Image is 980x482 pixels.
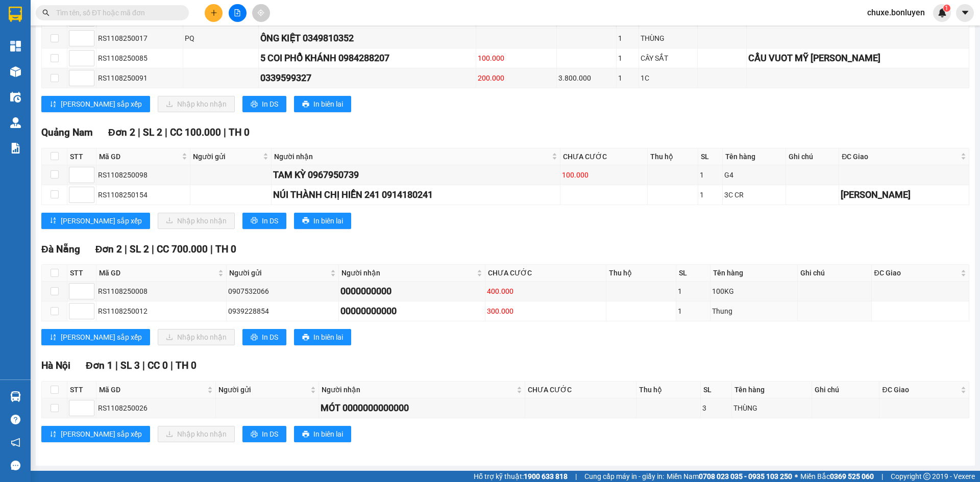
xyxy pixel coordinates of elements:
[228,286,337,297] div: 0907532066
[302,334,309,342] span: printer
[961,8,970,17] span: caret-down
[923,473,930,480] span: copyright
[67,382,96,398] th: STT
[313,332,343,343] span: In biên lai
[242,329,286,345] button: printerIn DS
[641,72,696,84] div: 1C
[641,33,696,44] div: THÙNG
[185,33,256,44] div: PQ
[874,267,959,278] span: ĐC Giao
[96,165,190,185] td: RS1108250098
[61,332,142,343] span: [PERSON_NAME] sắp xếp
[748,51,967,65] div: CẦU VUOT MỸ [PERSON_NAME]
[676,265,710,282] th: SL
[294,426,351,442] button: printerIn biên lai
[262,428,278,440] span: In DS
[524,472,568,480] strong: 1900 633 818
[273,188,558,202] div: NÚI THÀNH CHỊ HIỀN 241 0914180241
[98,402,214,414] div: RS1108250026
[42,9,50,16] span: search
[575,471,577,482] span: |
[98,189,188,200] div: RS1108250154
[67,148,96,165] th: STT
[99,384,205,395] span: Mã GD
[710,265,798,282] th: Tên hàng
[881,471,883,482] span: |
[648,148,698,165] th: Thu hộ
[251,100,258,109] span: printer
[229,126,250,138] span: TH 0
[56,7,177,18] input: Tìm tên, số ĐT hoặc mã đơn
[10,41,21,52] img: dashboard-icon
[525,382,636,398] th: CHƯA CƯỚC
[732,382,812,398] th: Tên hàng
[234,9,241,16] span: file-add
[795,474,798,478] span: ⚪️
[830,472,874,480] strong: 0369 525 060
[158,96,235,112] button: downloadNhập kho nhận
[322,384,514,395] span: Người nhận
[712,306,796,317] div: Thung
[700,189,721,200] div: 1
[61,215,142,226] span: [PERSON_NAME] sắp xếp
[474,471,568,482] span: Hỗ trợ kỹ thuật:
[205,4,223,22] button: plus
[800,471,874,482] span: Miền Bắc
[98,286,225,297] div: RS1108250008
[699,472,792,480] strong: 0708 023 035 - 0935 103 250
[96,301,227,321] td: RS1108250012
[120,360,140,371] span: SL 3
[859,6,933,19] span: chuxe.bonluyen
[170,360,173,371] span: |
[302,217,309,225] span: printer
[210,9,217,16] span: plus
[67,265,96,282] th: STT
[10,143,21,154] img: solution-icon
[618,53,637,64] div: 1
[193,151,261,162] span: Người gửi
[229,267,328,278] span: Người gửi
[956,4,974,22] button: caret-down
[158,213,235,229] button: downloadNhập kho nhận
[50,100,57,109] span: sort-ascending
[618,72,637,84] div: 1
[11,438,20,447] span: notification
[798,265,872,282] th: Ghi chú
[698,148,723,165] th: SL
[251,217,258,225] span: printer
[252,4,270,22] button: aim
[841,188,967,202] div: [PERSON_NAME]
[158,329,235,345] button: downloadNhập kho nhận
[487,286,605,297] div: 400.000
[50,217,57,225] span: sort-ascending
[108,126,135,138] span: Đơn 2
[9,7,22,22] img: logo-vxr
[487,306,605,317] div: 300.000
[218,384,308,395] span: Người gửi
[701,382,732,398] th: SL
[143,126,162,138] span: SL 2
[61,428,142,440] span: [PERSON_NAME] sắp xếp
[152,243,154,255] span: |
[938,8,947,17] img: icon-new-feature
[96,29,183,48] td: RS1108250017
[712,286,796,297] div: 100KG
[313,215,343,226] span: In biên lai
[125,243,127,255] span: |
[260,51,474,65] div: 5 COI PHỔ KHÁNH 0984288207
[641,53,696,64] div: CÂY SẮT
[99,151,180,162] span: Mã GD
[262,98,278,110] span: In DS
[678,306,708,317] div: 1
[558,72,614,84] div: 3.800.000
[98,72,181,84] div: RS1108250091
[224,126,226,138] span: |
[61,98,142,110] span: [PERSON_NAME] sắp xếp
[41,426,150,442] button: sort-ascending[PERSON_NAME] sắp xếp
[41,360,70,371] span: Hà Nội
[273,168,558,182] div: TAM KỲ 0967950739
[96,48,183,68] td: RS1108250085
[41,126,93,138] span: Quảng Nam
[50,334,57,342] span: sort-ascending
[98,169,188,181] div: RS1108250098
